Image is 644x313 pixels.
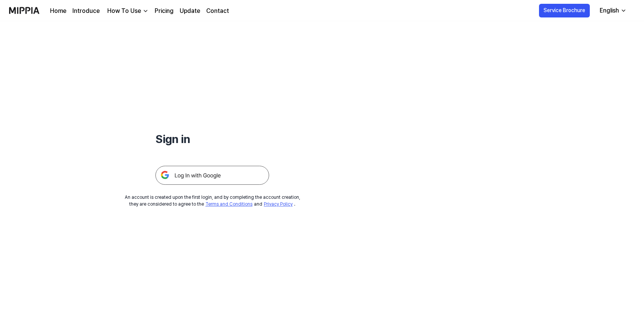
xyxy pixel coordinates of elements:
a: Privacy Policy [264,201,293,207]
img: down [143,8,149,14]
div: English [598,6,620,15]
div: An account is created upon the first login, and by completing the account creation, they are cons... [125,194,300,208]
button: Service Brochure [539,4,590,17]
a: Terms and Conditions [205,201,252,207]
div: How To Use [106,6,143,16]
h1: Sign in [155,131,269,148]
img: 구글 로그인 버튼 [155,166,269,185]
button: How To Use [106,6,149,16]
a: Contact [206,6,229,16]
a: Introduce [72,6,100,16]
a: Pricing [155,6,174,16]
a: Update [180,6,200,16]
button: English [594,3,631,18]
a: Home [50,6,66,16]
